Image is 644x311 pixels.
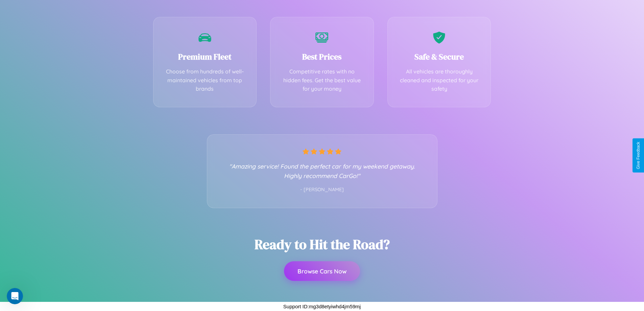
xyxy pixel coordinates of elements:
[398,67,481,93] p: All vehicles are thoroughly cleaned and inspected for your safety
[255,235,390,253] h2: Ready to Hit the Road?
[398,51,481,62] h3: Safe & Secure
[164,67,246,93] p: Choose from hundreds of well-maintained vehicles from top brands
[164,51,246,62] h3: Premium Fleet
[281,51,363,62] h3: Best Prices
[221,161,424,180] p: "Amazing service! Found the perfect car for my weekend getaway. Highly recommend CarGo!"
[636,142,641,169] div: Give Feedback
[284,261,360,281] button: Browse Cars Now
[221,185,424,194] p: - [PERSON_NAME]
[7,288,23,304] iframe: Intercom live chat
[283,302,361,311] p: Support ID: mg3d8etyiwhd4jm59mj
[281,67,363,93] p: Competitive rates with no hidden fees. Get the best value for your money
